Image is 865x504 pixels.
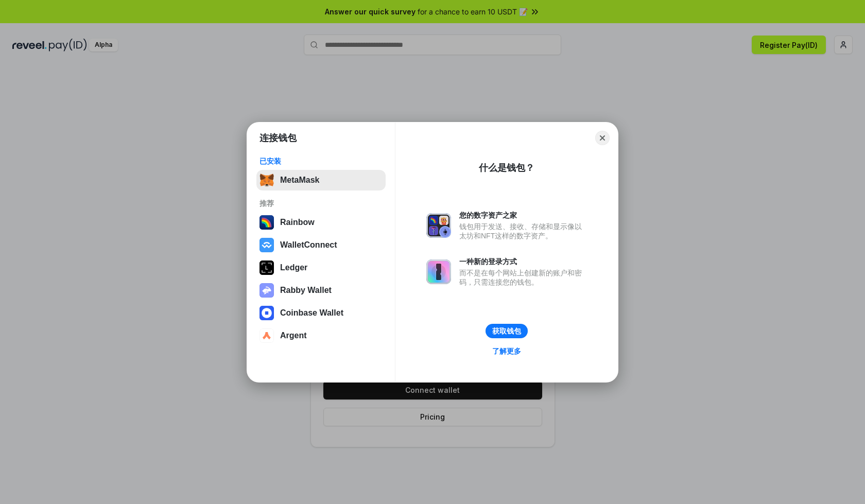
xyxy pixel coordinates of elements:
[486,344,527,358] a: 了解更多
[479,162,534,174] div: 什么是钱包？
[426,259,451,284] img: svg+xml,%3Csvg%20xmlns%3D%22http%3A%2F%2Fwww.w3.org%2F2000%2Fsvg%22%20fill%3D%22none%22%20viewBox...
[492,326,521,336] div: 获取钱包
[280,308,343,318] div: Coinbase Wallet
[259,260,274,275] img: svg+xml,%3Csvg%20xmlns%3D%22http%3A%2F%2Fwww.w3.org%2F2000%2Fsvg%22%20width%3D%2228%22%20height%3...
[259,306,274,320] img: svg+xml,%3Csvg%20width%3D%2228%22%20height%3D%2228%22%20viewBox%3D%220%200%2028%2028%22%20fill%3D...
[459,268,587,287] div: 而不是在每个网站上创建新的账户和密码，只需连接您的钱包。
[492,346,521,356] div: 了解更多
[459,222,587,240] div: 钱包用于发送、接收、存储和显示像以太坊和NFT这样的数字资产。
[259,157,383,166] div: 已安装
[259,238,274,252] img: svg+xml,%3Csvg%20width%3D%2228%22%20height%3D%2228%22%20viewBox%3D%220%200%2028%2028%22%20fill%3D...
[259,132,297,144] h1: 连接钱包
[280,331,307,340] div: Argent
[256,170,386,190] button: MetaMask
[280,176,319,185] div: MetaMask
[259,173,274,187] img: svg+xml,%3Csvg%20fill%3D%22none%22%20height%3D%2233%22%20viewBox%3D%220%200%2035%2033%22%20width%...
[259,199,383,208] div: 推荐
[256,325,386,346] button: Argent
[259,215,274,230] img: svg+xml,%3Csvg%20width%3D%22120%22%20height%3D%22120%22%20viewBox%3D%220%200%20120%20120%22%20fil...
[280,240,337,250] div: WalletConnect
[256,303,386,323] button: Coinbase Wallet
[280,263,307,272] div: Ledger
[280,286,332,295] div: Rabby Wallet
[595,131,610,145] button: Close
[426,213,451,238] img: svg+xml,%3Csvg%20xmlns%3D%22http%3A%2F%2Fwww.w3.org%2F2000%2Fsvg%22%20fill%3D%22none%22%20viewBox...
[256,280,386,301] button: Rabby Wallet
[486,324,528,338] button: 获取钱包
[280,218,315,227] div: Rainbow
[459,211,587,220] div: 您的数字资产之家
[256,212,386,233] button: Rainbow
[259,328,274,343] img: svg+xml,%3Csvg%20width%3D%2228%22%20height%3D%2228%22%20viewBox%3D%220%200%2028%2028%22%20fill%3D...
[459,257,587,266] div: 一种新的登录方式
[256,257,386,278] button: Ledger
[256,235,386,255] button: WalletConnect
[259,283,274,298] img: svg+xml,%3Csvg%20xmlns%3D%22http%3A%2F%2Fwww.w3.org%2F2000%2Fsvg%22%20fill%3D%22none%22%20viewBox...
